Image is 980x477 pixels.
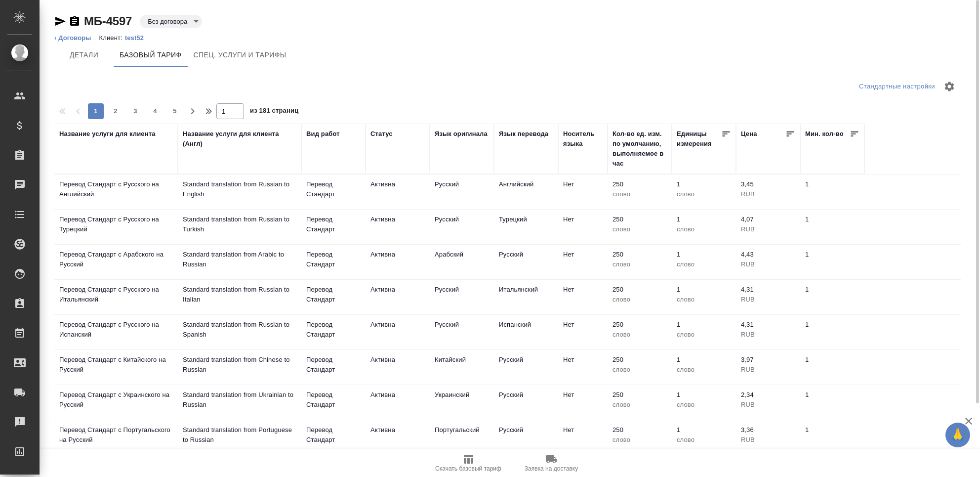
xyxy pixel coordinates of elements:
[677,390,731,400] p: 1
[301,420,366,455] td: Перевод Стандарт
[677,330,731,340] p: слово
[805,129,844,139] div: Мин. кол-во
[120,49,182,61] span: Базовый тариф
[741,189,795,199] p: RUB
[938,75,961,98] span: Настроить таблицу
[250,105,298,119] span: из 181 страниц
[301,245,366,279] td: Перевод Стандарт
[741,390,795,400] p: 2,34
[430,174,494,209] td: Русский
[366,315,430,349] td: Активна
[677,295,731,304] p: слово
[167,106,183,116] span: 5
[677,129,721,149] div: Единицы измерения
[558,210,608,244] td: Нет
[499,129,548,139] div: Язык перевода
[54,280,178,314] td: Перевод Стандарт с Русского на Итальянский
[178,174,301,209] td: Standard translation from Russian to English
[54,315,178,349] td: Перевод Стандарт с Русского на Испанский
[741,179,795,189] p: 3,45
[558,245,608,279] td: Нет
[494,245,558,279] td: Русский
[949,425,966,445] span: 🙏
[741,365,795,375] p: RUB
[178,420,301,455] td: Standard translation from Portuguese to Russian
[147,106,163,116] span: 4
[677,435,731,445] p: слово
[178,350,301,385] td: Standard translation from Chinese to Russian
[612,435,667,445] p: слово
[54,385,178,420] td: Перевод Стандарт с Украинского на Русский
[183,129,296,149] div: Название услуги для клиента (Англ)
[427,449,510,477] button: Скачать базовый тариф
[677,400,731,410] p: слово
[125,34,151,42] a: test52
[558,174,608,209] td: Нет
[741,400,795,410] p: RUB
[677,425,731,435] p: 1
[494,350,558,385] td: Русский
[612,320,667,330] p: 250
[612,215,667,224] p: 250
[558,385,608,420] td: Нет
[430,420,494,455] td: Португальский
[741,250,795,260] p: 4,43
[800,350,864,385] td: 1
[108,103,123,119] button: 2
[677,260,731,269] p: слово
[612,365,667,375] p: слово
[494,174,558,209] td: Английский
[800,210,864,244] td: 1
[612,330,667,340] p: слово
[741,355,795,365] p: 3,97
[301,385,366,420] td: Перевод Стандарт
[800,385,864,420] td: 1
[677,285,731,295] p: 1
[494,315,558,349] td: Испанский
[366,280,430,314] td: Активна
[366,210,430,244] td: Активна
[494,210,558,244] td: Турецкий
[558,280,608,314] td: Нет
[430,315,494,349] td: Русский
[430,245,494,279] td: Арабский
[370,129,393,139] div: Статус
[741,320,795,330] p: 4,31
[178,280,301,314] td: Standard translation from Russian to Italian
[435,129,488,139] div: Язык оригинала
[430,210,494,244] td: Русский
[612,260,667,269] p: слово
[127,106,143,116] span: 3
[54,420,178,455] td: Перевод Стандарт с Португальского на Русский
[60,49,108,61] span: Детали
[178,385,301,420] td: Standard translation from Ukrainian to Russian
[54,33,969,43] nav: breadcrumb
[800,174,864,209] td: 1
[178,315,301,349] td: Standard translation from Russian to Spanish
[145,17,190,26] button: Без договора
[108,106,123,116] span: 2
[54,245,178,279] td: Перевод Стандарт с Арабского на Русский
[945,423,970,447] button: 🙏
[741,295,795,304] p: RUB
[800,280,864,314] td: 1
[612,425,667,435] p: 250
[366,174,430,209] td: Активна
[59,129,156,139] div: Название услуги для клиента
[301,315,366,349] td: Перевод Стандарт
[147,103,163,119] button: 4
[800,420,864,455] td: 1
[525,465,578,472] span: Заявка на доставку
[677,320,731,330] p: 1
[435,465,501,472] span: Скачать базовый тариф
[741,224,795,234] p: RUB
[54,174,178,209] td: Перевод Стандарт с Русского на Английский
[741,425,795,435] p: 3,36
[366,385,430,420] td: Активна
[558,350,608,385] td: Нет
[558,315,608,349] td: Нет
[84,14,132,28] a: МБ-4597
[301,174,366,209] td: Перевод Стандарт
[494,420,558,455] td: Русский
